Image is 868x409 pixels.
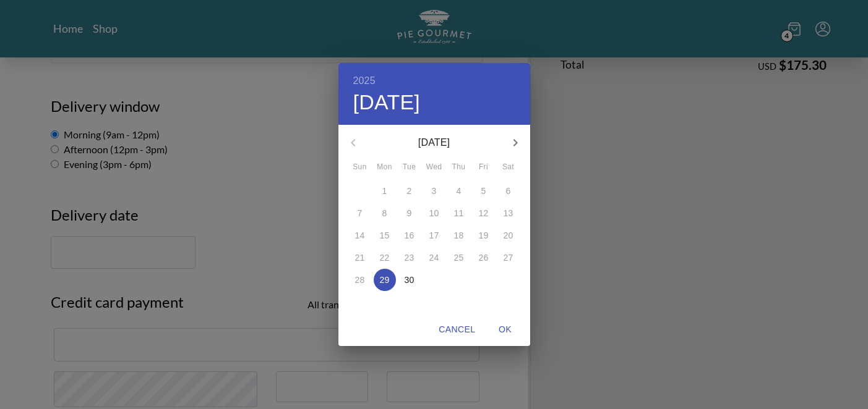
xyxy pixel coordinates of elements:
span: Sat [497,161,520,174]
span: OK [491,322,520,337]
span: Sun [349,161,371,174]
span: Mon [374,161,396,174]
button: 2025 [353,72,376,90]
span: Cancel [439,322,475,337]
button: 30 [398,269,421,291]
button: 29 [374,269,396,291]
span: Wed [423,161,445,174]
span: Fri [473,161,495,174]
button: [DATE] [353,90,421,116]
p: 30 [405,274,415,286]
button: Cancel [434,318,480,341]
span: Thu [448,161,470,174]
span: Tue [398,161,421,174]
p: [DATE] [368,135,501,150]
p: 29 [380,274,390,286]
button: OK [486,318,525,341]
